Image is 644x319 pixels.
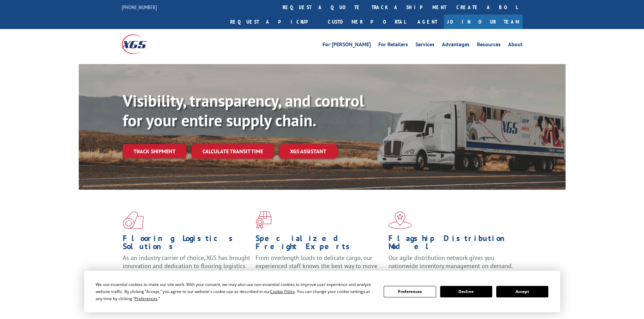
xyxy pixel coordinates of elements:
span: Cookie Policy [270,289,295,294]
button: Accept [496,286,548,297]
button: Preferences [384,286,436,297]
a: [PHONE_NUMBER] [122,4,157,10]
a: Agent [411,15,444,29]
a: Customer Portal [323,15,411,29]
a: Calculate transit time [192,144,274,159]
a: Services [415,42,434,49]
h1: Flooring Logistics Solutions [123,234,251,254]
button: Decline [440,286,492,297]
div: We use essential cookies to make our site work. With your consent, we may also use non-essential ... [96,281,376,302]
b: Visibility, transparency, and control for your entire supply chain. [123,90,364,131]
a: Advantages [442,42,470,49]
img: xgs-icon-flagship-distribution-model-red [388,211,412,229]
h1: Flagship Distribution Model [388,234,516,254]
p: From overlength loads to delicate cargo, our experienced staff knows the best way to move your fr... [256,254,383,284]
a: Join Our Team [444,15,523,29]
a: For Retailers [378,42,408,49]
img: xgs-icon-focused-on-flooring-red [256,211,271,229]
h1: Specialized Freight Experts [256,234,383,254]
div: Cookie Consent Prompt [84,271,560,312]
a: Request a pickup [225,15,323,29]
a: Resources [477,42,501,49]
span: Our agile distribution network gives you nationwide inventory management on demand. [388,254,513,270]
img: xgs-icon-total-supply-chain-intelligence-red [123,211,144,229]
span: As an industry carrier of choice, XGS has brought innovation and dedication to flooring logistics... [123,254,250,278]
a: For [PERSON_NAME] [323,42,371,49]
a: Track shipment [123,144,186,158]
a: XGS ASSISTANT [279,144,337,159]
span: Preferences [135,296,158,301]
a: About [508,42,523,49]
